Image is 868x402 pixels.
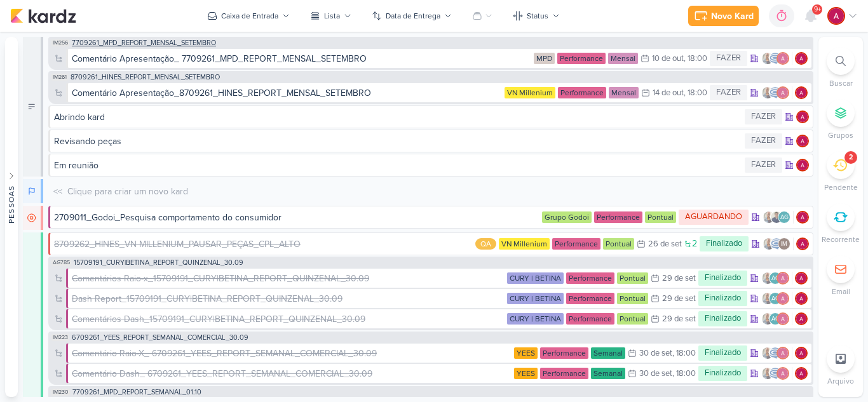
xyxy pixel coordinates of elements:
[566,313,614,325] div: Performance
[23,179,43,203] div: FAZENDO
[769,86,782,99] img: Caroline Traven De Andrade
[795,347,808,359] img: Alessandra Gomes
[796,159,809,171] div: Responsável: Alessandra Gomes
[499,238,550,250] div: VN Millenium
[795,312,808,325] img: Alessandra Gomes
[74,259,243,266] span: 15709191_CURY|BETINA_REPORT_QUINZENAL_30.09
[761,86,774,99] img: Iara Santos
[72,334,248,341] span: 6709261_YEES_REPORT_SEMANAL_COMERCIAL_30.09
[54,111,742,124] div: Abrindo kard
[795,367,808,380] img: Alessandra Gomes
[653,89,684,97] div: 14 de out
[557,53,606,64] div: Performance
[51,334,69,341] span: IM223
[652,55,684,63] div: 10 de out
[796,211,809,224] div: Responsável: Alessandra Gomes
[475,238,496,250] div: QA
[761,292,774,305] img: Iara Santos
[72,347,377,360] div: Comentário Raio-X_ 6709261_YEES_REPORT_SEMANAL_COMERCIAL_30.09
[761,367,774,380] img: Iara Santos
[711,10,754,23] div: Novo Kard
[698,311,747,326] div: Finalizado
[710,85,747,100] div: FAZER
[72,86,502,100] div: Comentário Apresentação_8709261_HINES_REPORT_MENSAL_SETEMBRO
[617,313,648,325] div: Pontual
[662,315,696,323] div: 29 de set
[617,272,648,284] div: Pontual
[688,6,759,26] button: Novo Kard
[796,111,809,123] div: Responsável: Alessandra Gomes
[54,211,281,224] div: 2709011_Godoi_Pesquisa comportamento do consumidor
[796,135,809,147] div: Responsável: Alessandra Gomes
[761,292,792,305] div: Colaboradores: Iara Santos, Aline Gimenez Graciano, Alessandra Gomes
[54,238,473,251] div: 8709262_HINES_VN MILLENIUM_PAUSAR_PEÇAS_CPL_ALTO
[795,347,808,359] div: Responsável: Alessandra Gomes
[769,367,782,380] img: Caroline Traven De Andrade
[639,370,672,378] div: 30 de set
[769,292,782,305] div: Aline Gimenez Graciano
[72,312,505,326] div: Comentários Dash_15709191_CURY|BETINA_REPORT_QUINZENAL_30.09
[591,347,625,359] div: Semanal
[594,211,642,223] div: Performance
[761,347,792,359] div: Colaboradores: Iara Santos, Caroline Traven De Andrade, Alessandra Gomes
[796,238,809,250] div: Responsável: Alessandra Gomes
[505,87,555,98] div: VN Millenium
[745,157,782,173] div: FAZER
[514,347,538,359] div: YEES
[71,74,220,81] span: 8709261_HINES_REPORT_MENSAL_SETEMBRO
[795,86,808,99] div: Responsável: Alessandra Gomes
[776,312,789,325] img: Alessandra Gomes
[795,312,808,325] div: Responsável: Alessandra Gomes
[795,367,808,380] div: Responsável: Alessandra Gomes
[780,215,789,221] p: AG
[828,130,853,141] p: Grupos
[761,347,774,359] img: Iara Santos
[795,52,808,65] div: Responsável: Alessandra Gomes
[609,87,639,98] div: Mensal
[761,272,774,285] img: Iara Santos
[710,51,747,66] div: FAZER
[770,238,783,250] img: Caroline Traven De Andrade
[763,211,775,224] img: Iara Santos
[639,349,672,358] div: 30 de set
[824,182,858,193] p: Pendente
[507,293,564,304] div: CURY | BETINA
[72,52,367,65] div: Comentário Apresentação_ 7709261_MPD_REPORT_MENSAL_SETEMBRO
[776,52,789,65] img: Alessandra Gomes
[763,211,794,224] div: Colaboradores: Iara Santos, Levy Pessoa, Aline Gimenez Graciano
[795,292,808,305] img: Alessandra Gomes
[51,389,70,396] span: IM230
[54,211,539,224] div: 2709011_Godoi_Pesquisa comportamento do consumidor
[761,272,792,285] div: Colaboradores: Iara Santos, Aline Gimenez Graciano, Alessandra Gomes
[761,367,792,380] div: Colaboradores: Iara Santos, Caroline Traven De Andrade, Alessandra Gomes
[10,8,76,23] img: kardz.app
[795,272,808,285] img: Alessandra Gomes
[507,272,564,284] div: CURY | BETINA
[795,86,808,99] img: Alessandra Gomes
[776,292,789,305] img: Alessandra Gomes
[745,109,782,124] div: FAZER
[54,111,105,124] div: Abrindo kard
[770,211,783,224] img: Levy Pessoa
[778,238,790,250] div: Isabella Machado Guimarães
[72,367,512,380] div: Comentário Dash_ 6709261_YEES_REPORT_SEMANAL_COMERCIAL_30.09
[72,39,216,46] span: 7709261_MPD_REPORT_MENSAL_SETEMBRO
[5,37,18,397] button: Pessoas
[662,295,696,303] div: 29 de set
[51,259,71,266] span: AG785
[698,345,747,361] div: Finalizado
[591,368,625,379] div: Semanal
[54,238,301,251] div: 8709262_HINES_VN MILLENIUM_PAUSAR_PEÇAS_CPL_ALTO
[552,238,600,250] div: Performance
[763,238,775,250] img: Iara Santos
[796,211,809,224] img: Alessandra Gomes
[23,37,43,177] div: FAZER
[72,389,201,396] span: 7709261_MPD_REPORT_SEMANAL_01.10
[818,47,863,89] li: Ctrl + F
[796,159,809,171] img: Alessandra Gomes
[849,152,853,163] div: 2
[72,272,505,285] div: Comentários Raio-x_15709191_CURY|BETINA_REPORT_QUINZENAL_30.09
[776,347,789,359] img: Alessandra Gomes
[796,111,809,123] img: Alessandra Gomes
[72,367,372,380] div: Comentário Dash_ 6709261_YEES_REPORT_SEMANAL_COMERCIAL_30.09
